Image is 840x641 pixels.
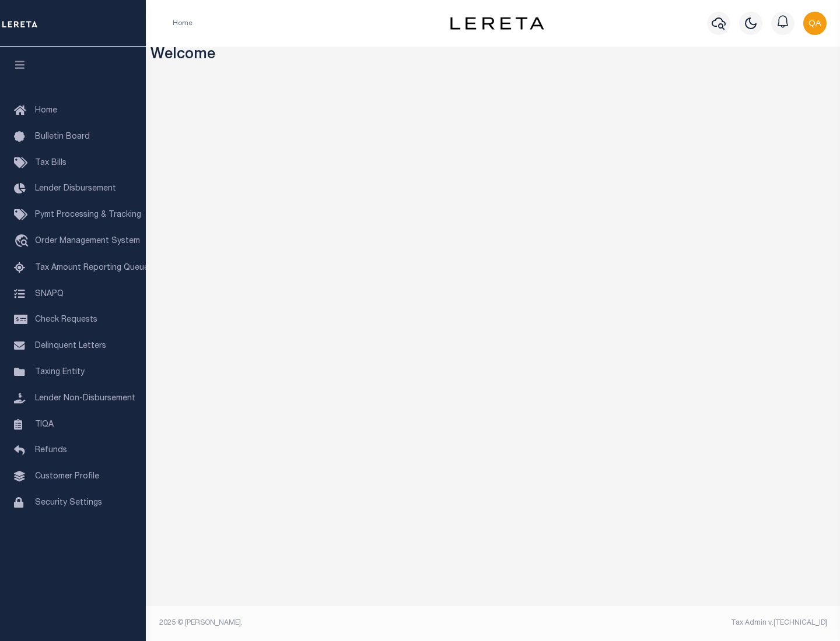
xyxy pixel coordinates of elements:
span: Lender Disbursement [35,185,116,193]
span: Taxing Entity [35,368,85,376]
span: Security Settings [35,499,102,507]
span: Customer Profile [35,473,99,481]
li: Home [173,18,192,29]
span: Tax Amount Reporting Queue [35,264,149,272]
span: Order Management System [35,237,140,245]
span: Pymt Processing & Tracking [35,211,141,219]
img: svg+xml;base64,PHN2ZyB4bWxucz0iaHR0cDovL3d3dy53My5vcmcvMjAwMC9zdmciIHBvaW50ZXItZXZlbnRzPSJub25lIi... [803,12,827,35]
span: Tax Bills [35,159,66,167]
i: travel_explore [14,234,33,249]
span: Home [35,107,57,115]
h3: Welcome [150,47,836,65]
span: Delinquent Letters [35,342,106,350]
div: 2025 © [PERSON_NAME]. [150,618,494,628]
span: SNAPQ [35,290,64,298]
span: TIQA [35,420,54,428]
img: logo-dark.svg [450,17,544,30]
span: Bulletin Board [35,133,90,141]
span: Lender Non-Disbursement [35,395,135,403]
span: Check Requests [35,316,97,324]
div: Tax Admin v.[TECHNICAL_ID] [502,618,827,628]
span: Refunds [35,446,67,455]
